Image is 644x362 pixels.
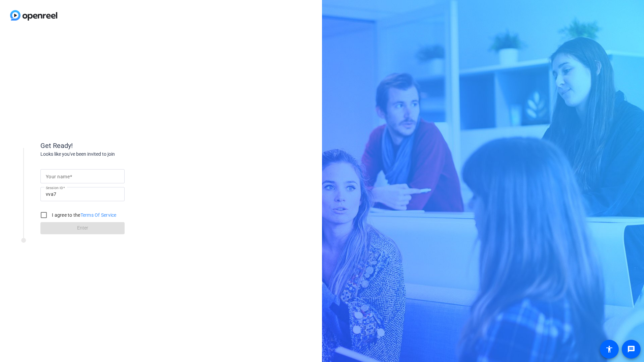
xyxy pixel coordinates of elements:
[40,141,175,151] div: Get Ready!
[80,212,117,218] a: Terms Of Service
[40,151,175,158] div: Looks like you've been invited to join
[627,345,635,353] mat-icon: message
[605,345,613,353] mat-icon: accessibility
[46,186,63,190] mat-label: Session ID
[51,212,117,218] label: I agree to the
[46,174,70,179] mat-label: Your name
